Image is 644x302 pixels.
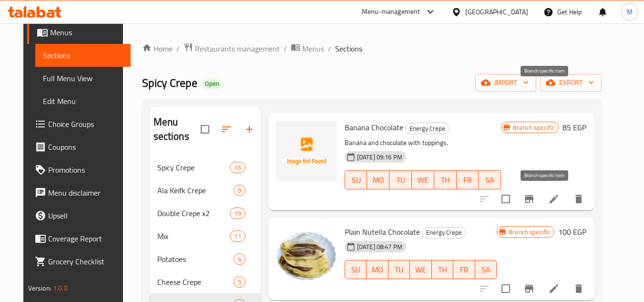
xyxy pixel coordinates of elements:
span: Full Menu View [43,73,123,84]
span: SU [349,263,363,277]
span: SA [479,263,493,277]
span: Cheese Crepe [157,276,234,288]
span: Potatoes [157,253,234,265]
span: Energy Crepe [406,123,449,134]
span: Banana Chocolate [345,120,403,135]
span: FR [460,173,475,187]
span: Menus [50,27,123,38]
div: items [230,162,245,173]
button: SA [479,170,501,189]
span: Menus [302,43,324,54]
li: / [284,43,287,54]
a: Home [142,43,173,54]
span: Plain Nutella Chocolate [345,225,420,239]
span: 9 [234,186,245,195]
span: M [627,7,633,17]
span: Energy Crepe [422,227,466,238]
button: Add section [238,118,261,141]
h6: 85 EGP [562,121,586,134]
span: Coupons [48,141,123,153]
div: Ala Keifk Crepe9 [150,179,261,202]
span: Spicy Crepe [157,162,230,173]
a: Edit menu item [548,193,560,205]
a: Edit Menu [35,90,131,113]
img: Plain Nutella Chocolate [276,225,337,286]
span: Sort sections [215,118,238,141]
div: Energy Crepe [422,227,466,239]
span: Double Crepe x2 [157,208,230,219]
span: [DATE] 09:16 PM [353,153,406,162]
a: Coverage Report [27,227,131,250]
button: FR [453,260,475,279]
span: Open [201,80,223,88]
span: Menu disclaimer [48,187,123,198]
button: SA [475,260,497,279]
button: Branch-specific-item [518,187,541,210]
div: Cheese Crepe5 [150,271,261,293]
span: MO [370,263,384,277]
span: TH [436,263,450,277]
span: Select to update [496,189,516,209]
div: items [234,185,245,196]
span: SU [349,173,364,187]
a: Restaurants management [184,42,280,55]
button: SU [345,170,368,189]
h6: 100 EGP [558,225,586,239]
div: Double Crepe x219 [150,202,261,225]
span: Ala Keifk Crepe [157,185,234,196]
span: 5 [234,278,245,287]
a: Menu disclaimer [27,181,131,204]
span: WE [414,263,428,277]
div: Open [201,78,223,90]
span: WE [416,173,430,187]
span: 16 [230,163,245,172]
a: Coupons [27,135,131,158]
span: [DATE] 08:47 PM [353,242,406,251]
a: Full Menu View [35,67,131,90]
button: FR [457,170,479,189]
span: Choice Groups [48,118,123,130]
span: Mix [157,230,230,242]
span: SA [482,173,497,187]
button: WE [410,260,431,279]
a: Choice Groups [27,113,131,135]
button: WE [412,170,434,189]
a: Promotions [27,158,131,181]
div: Potatoes4 [150,248,261,271]
div: [GEOGRAPHIC_DATA] [465,7,528,17]
button: MO [367,260,388,279]
div: Mix11 [150,225,261,248]
span: TU [393,173,408,187]
span: Restaurants management [195,43,280,54]
span: Version: [28,282,51,294]
span: import [483,77,529,89]
span: MO [371,173,386,187]
span: 19 [230,209,245,218]
span: TU [392,263,406,277]
span: 11 [230,232,245,241]
h2: Menu sections [153,115,201,144]
img: Banana Chocolate [276,121,337,182]
button: export [540,74,602,92]
a: Menus [27,21,131,44]
span: Grocery Checklist [48,256,123,267]
a: Upsell [27,204,131,227]
span: 4 [234,255,245,264]
span: Edit Menu [43,95,123,107]
span: Upsell [48,210,123,221]
span: Sections [335,43,362,54]
div: items [234,276,245,288]
span: TH [438,173,453,187]
button: delete [567,187,590,210]
span: Branch specific [505,228,554,237]
span: Select to update [496,279,516,299]
li: / [328,43,331,54]
li: / [176,43,180,54]
span: FR [457,263,471,277]
button: MO [367,170,389,189]
button: SU [345,260,367,279]
div: Spicy Crepe16 [150,156,261,179]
